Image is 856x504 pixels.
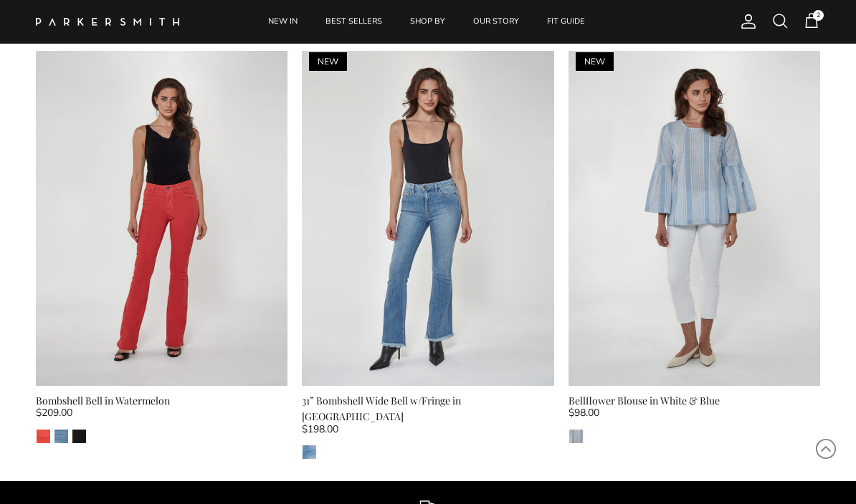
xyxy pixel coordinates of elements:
[36,393,287,444] a: Bombshell Bell in Watermelon $209.00 WatermelonLagunaStallion
[36,405,72,421] span: $209.00
[803,12,820,31] a: 2
[37,430,50,443] img: Watermelon
[303,445,316,459] img: Jaylin
[302,445,317,460] a: Jaylin
[569,393,820,409] div: Bellflower Blouse in White & Blue
[54,430,68,443] img: Laguna
[569,405,599,421] span: $98.00
[72,430,86,443] img: Stallion
[36,393,287,409] div: Bombshell Bell in Watermelon
[11,450,146,493] iframe: Sign Up via Text for Offers
[734,13,757,30] a: Account
[569,429,584,444] a: White & Blue
[72,429,87,444] a: Stallion
[302,393,553,425] div: 31” Bombshell Wide Bell w/Fringe in [GEOGRAPHIC_DATA]
[813,10,824,21] span: 2
[302,422,338,437] span: $198.00
[54,429,69,444] a: Laguna
[569,430,583,443] img: White & Blue
[569,393,820,444] a: Bellflower Blouse in White & Blue $98.00 White & Blue
[302,393,553,460] a: 31” Bombshell Wide Bell w/Fringe in [GEOGRAPHIC_DATA] $198.00 Jaylin
[36,18,179,26] img: Parker Smith
[815,438,837,460] svg: Scroll to Top
[36,429,51,444] a: Watermelon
